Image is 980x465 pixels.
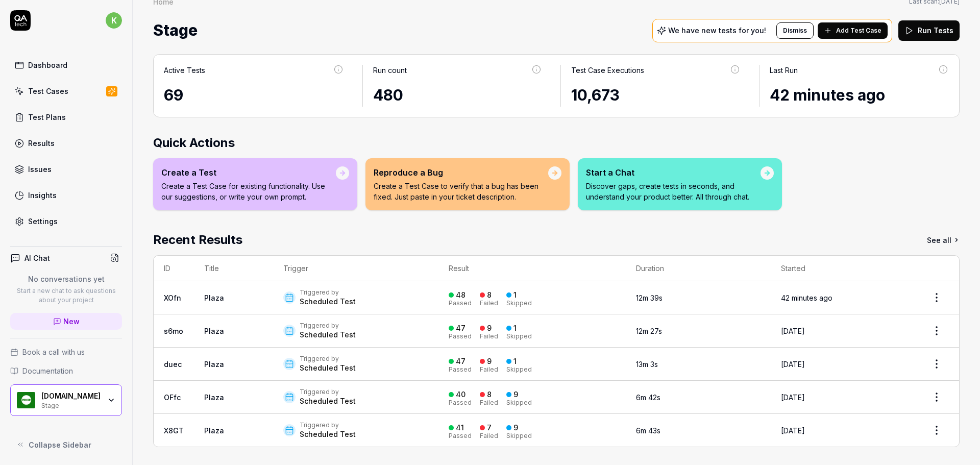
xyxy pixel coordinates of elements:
span: Book a call with us [22,347,85,357]
div: Scheduled Test [300,297,356,307]
a: Book a call with us [10,347,122,357]
div: Settings [28,216,58,227]
img: Pricer.com Logo [17,391,35,409]
div: Scheduled Test [300,396,356,406]
div: Triggered by [300,355,356,363]
div: 9 [513,423,518,432]
div: 8 [487,390,492,399]
div: Failed [480,433,498,439]
div: Passed [449,300,472,306]
div: Issues [28,164,52,175]
span: Collapse Sidebar [29,439,91,450]
div: Start a Chat [586,166,761,179]
div: Failed [480,300,498,306]
a: Settings [10,211,122,231]
a: Plaza [204,327,224,335]
div: 9 [513,390,518,399]
div: Skipped [506,333,532,339]
div: Failed [480,366,498,373]
th: Trigger [273,256,438,281]
div: 480 [373,84,543,107]
div: Active Tests [164,65,205,76]
div: Dashboard [28,60,67,70]
a: Plaza [204,426,224,435]
div: Scheduled Test [300,429,356,439]
a: See all [927,231,960,249]
button: k [106,10,122,31]
time: [DATE] [781,327,805,335]
th: ID [154,256,194,281]
button: Dismiss [776,22,814,39]
div: 7 [487,423,492,432]
time: 12m 27s [636,327,662,335]
p: We have new tests for you! [668,27,766,34]
div: Test Plans [28,112,66,123]
div: Failed [480,400,498,406]
a: New [10,313,122,330]
th: Title [194,256,273,281]
time: 6m 43s [636,426,660,435]
button: Collapse Sidebar [10,434,122,455]
div: 1 [513,357,517,366]
div: Results [28,138,55,149]
th: Started [771,256,914,281]
p: Discover gaps, create tests in seconds, and understand your product better. All through chat. [586,181,761,202]
th: Result [438,256,626,281]
a: Dashboard [10,55,122,75]
a: Plaza [204,393,224,402]
button: Add Test Case [818,22,888,39]
time: 12m 39s [636,293,663,302]
a: X8GT [164,426,184,435]
div: Triggered by [300,322,356,330]
span: Add Test Case [836,26,881,35]
span: Stage [153,17,198,44]
th: Duration [626,256,771,281]
a: OFfc [164,393,181,402]
a: Insights [10,185,122,205]
span: New [63,316,80,327]
a: XOfn [164,293,181,302]
a: Issues [10,159,122,179]
div: 41 [456,423,464,432]
div: Passed [449,366,472,373]
div: 1 [513,290,517,300]
time: [DATE] [781,360,805,369]
div: 9 [487,357,492,366]
div: Passed [449,333,472,339]
p: Start a new chat to ask questions about your project [10,286,122,305]
h4: AI Chat [24,253,50,263]
div: 40 [456,390,465,399]
div: Stage [41,401,101,409]
p: Create a Test Case to verify that a bug has been fixed. Just paste in your ticket description. [374,181,548,202]
div: Pricer.com [41,391,101,401]
div: Test Cases [28,86,68,96]
time: [DATE] [781,393,805,402]
a: Plaza [204,293,224,302]
a: duec [164,360,182,369]
div: 69 [164,84,344,107]
time: 42 minutes ago [781,293,832,302]
div: Triggered by [300,288,356,297]
div: Passed [449,433,472,439]
div: Passed [449,400,472,406]
div: Last Run [770,65,798,76]
div: 9 [487,324,492,333]
div: Skipped [506,300,532,306]
div: 48 [456,290,465,300]
div: Create a Test [161,166,336,179]
a: Documentation [10,365,122,376]
a: Test Plans [10,107,122,127]
time: 6m 42s [636,393,660,402]
button: Pricer.com Logo[DOMAIN_NAME]Stage [10,384,122,416]
div: Reproduce a Bug [374,166,548,179]
span: k [106,12,122,29]
div: Run count [373,65,407,76]
a: s6mo [164,327,183,335]
a: Plaza [204,360,224,369]
div: Test Case Executions [571,65,644,76]
div: 1 [513,324,517,333]
div: 47 [456,324,465,333]
div: 8 [487,290,492,300]
h2: Recent Results [153,231,242,249]
div: Skipped [506,433,532,439]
